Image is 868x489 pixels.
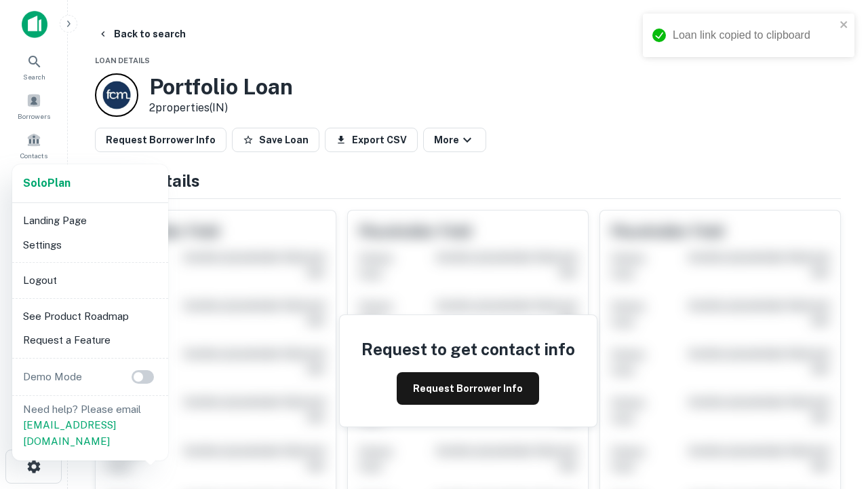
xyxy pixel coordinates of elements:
p: Demo Mode [18,369,87,385]
iframe: Chat Widget [800,380,868,446]
li: Settings [18,233,163,257]
li: See Product Roadmap [18,304,163,329]
li: Landing Page [18,209,163,233]
p: Need help? Please email [23,401,157,450]
a: SoloPlan [23,175,71,192]
li: Request a Feature [18,328,163,352]
li: Logout [18,268,163,293]
strong: Solo Plan [23,177,71,189]
div: Loan link copied to clipboard [673,27,835,43]
a: [EMAIL_ADDRESS][DOMAIN_NAME] [23,419,116,447]
button: close [840,19,849,32]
